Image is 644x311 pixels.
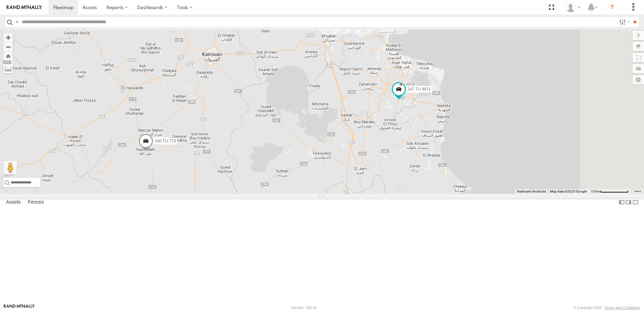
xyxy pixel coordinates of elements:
[3,198,24,207] label: Assets
[589,189,631,194] button: Map Scale: 10 km per 80 pixels
[291,306,317,310] div: Version: 305.01
[25,198,47,207] label: Fences
[155,139,176,143] span: 240 TU 779
[3,33,13,42] button: Zoom in
[408,87,431,92] span: 247 TU 9971
[3,64,13,73] label: Measure
[573,306,640,310] div: © Copyright 2025 -
[632,198,639,207] label: Hide Summary Table
[563,2,583,12] div: Nejah Benkhalifa
[517,189,546,194] button: Keyboard shortcuts
[618,198,625,207] label: Dock Summary Table to the Left
[3,161,17,174] button: Drag Pegman onto the map to open Street View
[607,2,617,13] i: ?
[3,42,13,51] button: Zoom out
[14,17,20,27] label: Search Query
[591,189,600,193] span: 10 km
[7,5,42,10] img: rand-logo.svg
[4,304,35,311] a: Visit our Website
[605,306,640,310] a: Terms and Conditions
[633,75,644,84] label: Map Settings
[550,189,587,193] span: Map data ©2025 Google
[634,190,641,193] a: Terms
[616,17,631,27] label: Search Filter Options
[3,51,13,61] button: Zoom Home
[625,198,632,207] label: Dock Summary Table to the Right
